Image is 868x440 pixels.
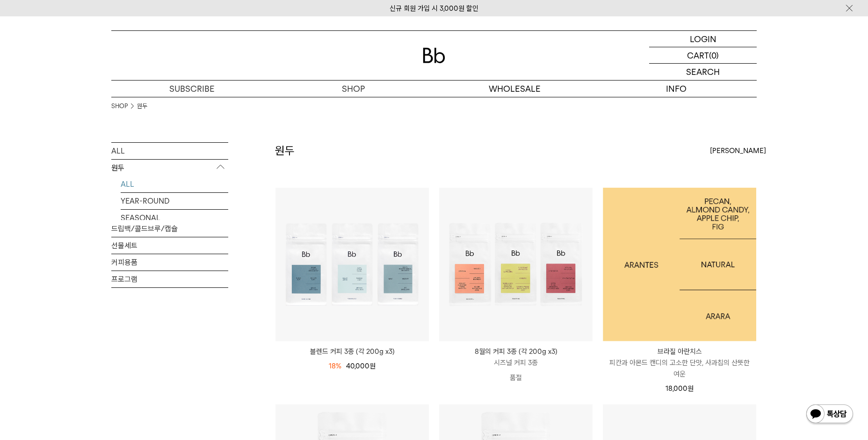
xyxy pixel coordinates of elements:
[273,81,434,97] a: SHOP
[111,220,228,237] a: 드립백/콜드브루/캡슐
[275,346,429,357] a: 블렌드 커피 3종 (각 200g x3)
[439,357,593,368] p: 시즈널 커피 3종
[121,176,228,192] a: ALL
[686,64,720,80] p: SEARCH
[390,4,478,13] a: 신규 회원 가입 시 3,000원 할인
[423,48,445,63] img: 로고
[369,362,376,370] span: 원
[439,346,593,368] a: 8월의 커피 3종 (각 200g x3) 시즈널 커피 3종
[603,188,756,341] a: 브라질 아란치스
[111,160,228,176] p: 원두
[111,271,228,287] a: 프로그램
[111,102,128,111] a: SHOP
[137,102,147,111] a: 원두
[121,193,228,209] a: YEAR-ROUND
[649,47,757,64] a: CART (0)
[111,237,228,254] a: 선물세트
[111,143,228,159] a: ALL
[275,143,295,159] h2: 원두
[603,188,756,341] img: 1000000483_add2_079.jpg
[439,368,593,387] p: 품절
[121,210,228,226] a: SEASONAL
[665,384,694,393] span: 18,000
[603,357,756,380] p: 피칸과 아몬드 캔디의 고소한 단맛, 사과칩의 산뜻한 여운
[595,81,757,97] p: INFO
[603,346,756,380] a: 브라질 아란치스 피칸과 아몬드 캔디의 고소한 단맛, 사과칩의 산뜻한 여운
[439,188,593,341] img: 8월의 커피 3종 (각 200g x3)
[346,362,376,370] span: 40,000
[439,346,593,357] p: 8월의 커피 3종 (각 200g x3)
[434,81,595,97] p: WHOLESALE
[805,403,854,426] img: 카카오톡 채널 1:1 채팅 버튼
[111,254,228,271] a: 커피용품
[329,360,341,372] div: 18%
[275,188,429,341] img: 블렌드 커피 3종 (각 200g x3)
[687,384,694,393] span: 원
[690,31,716,47] p: LOGIN
[709,47,719,63] p: (0)
[603,346,756,357] p: 브라질 아란치스
[687,47,709,63] p: CART
[111,81,273,97] a: SUBSCRIBE
[649,31,757,47] a: LOGIN
[710,145,766,156] span: [PERSON_NAME]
